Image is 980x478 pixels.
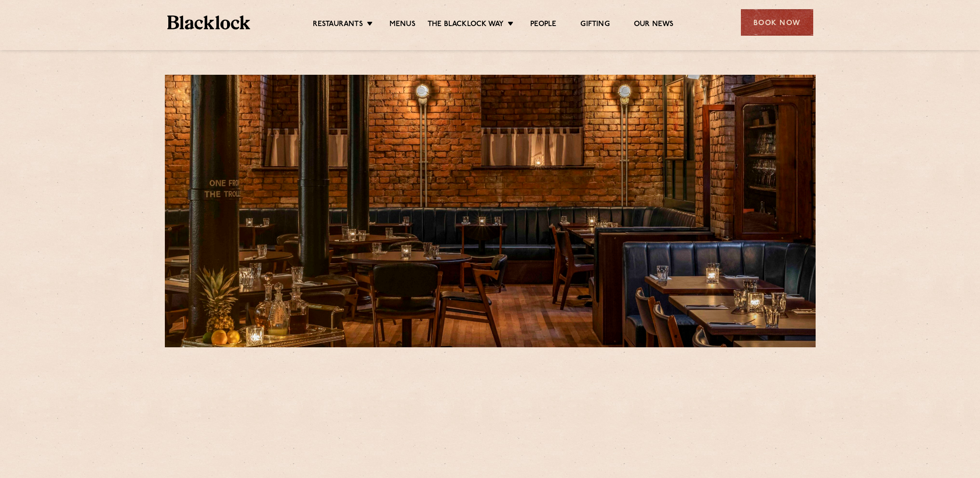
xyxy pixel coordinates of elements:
a: Restaurants [313,20,363,30]
a: Menus [389,20,416,30]
div: Book Now [741,9,813,36]
img: BL_Textured_Logo-footer-cropped.svg [167,15,251,29]
a: People [530,20,556,30]
a: Gifting [580,20,609,30]
a: Our News [634,20,674,30]
a: The Blacklock Way [428,20,504,30]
